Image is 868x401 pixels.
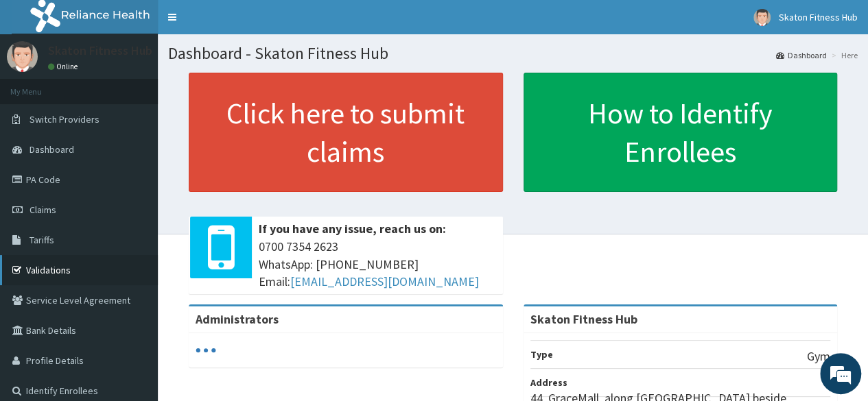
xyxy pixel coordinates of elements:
[530,311,637,327] strong: Skaton Fitness Hub
[779,11,858,23] span: Skaton Fitness Hub
[48,45,152,57] p: Skaton Fitness Hub
[30,234,54,246] span: Tariffs
[30,113,99,125] span: Switch Providers
[524,73,838,192] a: How to Identify Enrollees
[30,143,74,156] span: Dashboard
[196,340,216,361] svg: audio-loading
[290,274,479,289] a: [EMAIL_ADDRESS][DOMAIN_NAME]
[530,376,567,389] b: Address
[828,49,858,61] li: Here
[259,238,496,291] span: 0700 7354 2623 WhatsApp: [PHONE_NUMBER] Email:
[7,41,38,72] img: User Image
[196,311,279,327] b: Administrators
[48,62,81,71] a: Online
[30,204,56,216] span: Claims
[189,73,503,192] a: Click here to submit claims
[530,348,553,361] b: Type
[168,45,858,62] h1: Dashboard - Skaton Fitness Hub
[259,221,446,236] b: If you have any issue, reach us on:
[776,49,827,61] a: Dashboard
[807,348,830,365] p: Gym
[753,9,771,26] img: User Image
